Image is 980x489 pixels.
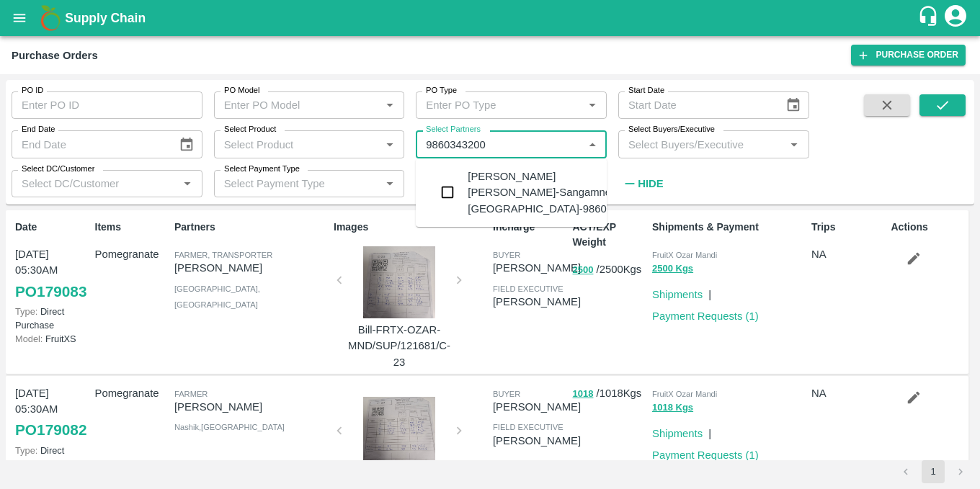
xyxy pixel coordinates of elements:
span: FruitX Ozar Mandi [652,390,717,398]
button: 2500 Kgs [652,261,693,277]
p: Pomegranate [95,385,169,401]
p: NA [811,385,886,401]
a: PO179083 [15,279,86,305]
span: Farmer [174,390,208,398]
input: End Date [12,130,167,158]
span: Nashik , [GEOGRAPHIC_DATA] [174,423,285,431]
span: Model: [15,333,43,344]
p: Direct Purchase [15,305,89,332]
a: Supply Chain [65,8,917,28]
span: field executive [493,423,563,431]
p: / 1018 Kgs [573,385,647,402]
button: Open [380,174,399,193]
button: Open [785,135,803,154]
p: Items [95,220,169,235]
p: [PERSON_NAME] [493,294,581,310]
input: Select Product [218,135,377,153]
button: Open [583,96,602,115]
p: Partners [174,220,328,235]
p: [PERSON_NAME] [174,399,328,415]
p: [DATE] 05:30AM [15,246,89,279]
p: Pomegranate [95,246,169,262]
b: Supply Chain [65,11,146,25]
p: [PERSON_NAME] [493,433,581,449]
a: Payment Requests (1) [652,449,759,461]
label: Start Date [628,85,664,97]
button: Close [583,135,602,154]
input: Select Partners [420,135,579,153]
input: Select Buyers/Executive [623,135,781,153]
div: [PERSON_NAME] [PERSON_NAME]-Sangamner, [GEOGRAPHIC_DATA]-9860343200 [468,169,642,217]
a: Payment Requests (1) [652,310,759,322]
input: Select DC/Customer [16,174,174,193]
label: Select DC/Customer [22,163,94,175]
p: Images [334,220,487,235]
p: ACT/EXP Weight [573,220,647,250]
button: 2500 [573,262,594,279]
p: Bill-FRTX-OZAR-MND/SUP/121681/C-23 [345,322,453,370]
label: Select Product [224,124,276,135]
button: Open [380,135,399,154]
span: FruitX Ozar Mandi [652,251,717,259]
button: Hide [618,171,667,196]
input: Enter PO ID [12,91,202,119]
span: buyer [493,251,520,259]
p: NA [811,246,886,262]
button: Open [178,174,197,193]
p: FruitXS [15,332,89,346]
a: Shipments [652,428,703,439]
span: Type: [15,445,37,456]
input: Select Payment Type [218,174,358,193]
a: PO179082 [15,417,86,443]
strong: Hide [638,178,663,189]
p: Trips [811,220,886,235]
div: customer-support [917,5,943,31]
button: page 1 [922,460,945,483]
a: Shipments [652,289,703,300]
p: [DATE] 05:30AM [15,385,89,418]
label: End Date [22,124,55,135]
label: PO Type [426,85,457,97]
p: / 2500 Kgs [573,261,647,278]
span: [GEOGRAPHIC_DATA] , [GEOGRAPHIC_DATA] [174,284,260,309]
button: 1018 Kgs [652,400,693,416]
span: Farmer, Transporter [174,251,272,259]
p: [PERSON_NAME] [174,260,328,276]
p: Shipments & Payment [652,220,806,235]
nav: pagination navigation [892,460,974,483]
label: Select Buyers/Executive [628,124,715,135]
input: Enter PO Model [218,96,377,115]
label: Select Partners [426,124,481,135]
input: Enter PO Type [420,96,579,115]
span: field executive [493,284,563,293]
div: | [703,281,711,302]
div: Purchase Orders [12,46,98,65]
input: Start Date [618,91,774,119]
div: | [703,420,711,441]
img: logo [36,4,65,32]
span: buyer [493,390,520,398]
p: Date [15,220,89,235]
button: Choose date [173,131,200,158]
span: Type: [15,306,37,317]
div: account of current user [943,3,968,33]
p: [PERSON_NAME] [493,399,581,415]
p: Incharge [493,220,567,235]
button: 1018 [573,386,594,403]
label: PO Model [224,85,260,97]
p: Actions [891,220,966,235]
a: Purchase Order [851,45,966,66]
label: PO ID [22,85,43,97]
button: Choose date [780,91,807,119]
label: Select Payment Type [224,163,300,175]
p: [PERSON_NAME] [493,260,581,276]
button: Open [380,96,399,115]
p: Direct Purchase [15,444,89,471]
button: open drawer [3,1,36,35]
